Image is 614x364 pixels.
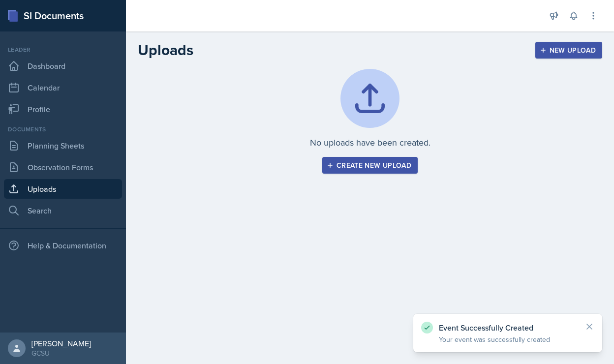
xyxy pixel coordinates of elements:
button: New Upload [535,42,603,59]
div: GCSU [31,348,91,358]
a: Search [4,201,122,220]
a: Planning Sheets [4,136,122,155]
p: No uploads have been created. [310,136,430,149]
div: Help & Documentation [4,236,122,255]
a: Calendar [4,78,122,97]
div: Create new upload [329,161,411,169]
p: Event Successfully Created [439,323,577,333]
h2: Uploads [138,41,193,59]
div: New Upload [542,46,596,54]
a: Observation Forms [4,157,122,177]
p: Your event was successfully created [439,334,577,344]
a: Dashboard [4,56,122,76]
div: Documents [4,125,122,134]
button: Create new upload [322,157,418,174]
a: Profile [4,99,122,119]
div: Leader [4,45,122,54]
a: Uploads [4,179,122,199]
div: [PERSON_NAME] [31,338,91,348]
